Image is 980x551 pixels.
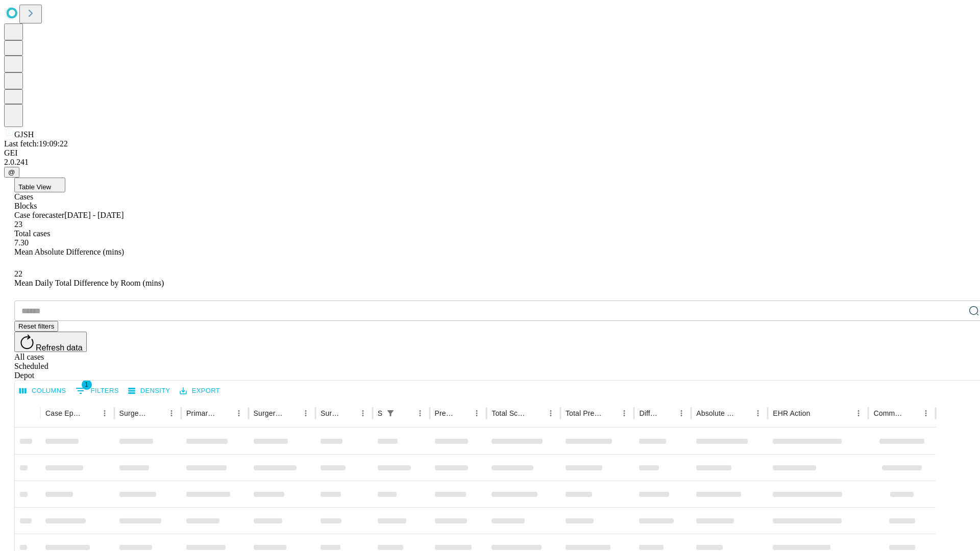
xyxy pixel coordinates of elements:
button: Sort [737,406,751,420]
div: Surgery Date [321,409,340,417]
div: Scheduled In Room Duration [378,409,382,417]
button: Sort [603,406,617,420]
button: Menu [919,406,933,420]
button: Show filters [383,406,398,420]
button: Export [177,383,223,399]
span: Mean Daily Total Difference by Room (mins) [14,279,164,287]
span: Last fetch: 19:09:22 [4,139,68,148]
button: Sort [217,406,232,420]
div: Total Predicted Duration [566,409,602,417]
button: Table View [14,178,65,192]
button: Sort [341,406,356,420]
span: 7.30 [14,238,29,247]
div: GEI [4,148,976,158]
div: Surgery Name [254,409,283,417]
button: Density [126,383,173,399]
div: Case Epic Id [45,409,82,417]
button: Sort [904,406,919,420]
div: Total Scheduled Duration [492,409,528,417]
button: Menu [674,406,689,420]
button: Sort [811,406,825,420]
span: Total cases [14,229,50,238]
span: @ [8,168,15,176]
button: Sort [150,406,164,420]
button: Sort [284,406,299,420]
button: Menu [97,406,112,420]
div: Absolute Difference [696,409,736,417]
button: Menu [617,406,631,420]
button: Menu [232,406,246,420]
div: Predicted In Room Duration [435,409,455,417]
button: Sort [660,406,674,420]
span: 22 [14,269,22,278]
div: Primary Service [186,409,216,417]
div: Surgeon Name [119,409,149,417]
button: @ [4,167,19,178]
button: Show filters [73,383,121,399]
span: Refresh data [36,343,83,352]
div: 2.0.241 [4,158,976,167]
button: Menu [413,406,427,420]
div: Comments [873,409,903,417]
button: Reset filters [14,321,58,332]
div: Difference [639,409,659,417]
span: Mean Absolute Difference (mins) [14,247,124,256]
button: Menu [164,406,179,420]
span: GJSH [14,130,34,139]
button: Menu [751,406,765,420]
button: Sort [83,406,97,420]
button: Menu [470,406,484,420]
button: Menu [544,406,558,420]
button: Menu [851,406,866,420]
button: Refresh data [14,332,87,352]
span: 1 [82,380,92,390]
span: Reset filters [18,322,54,330]
span: [DATE] - [DATE] [64,211,124,219]
button: Sort [529,406,544,420]
button: Sort [455,406,470,420]
button: Menu [356,406,370,420]
span: Case forecaster [14,211,64,219]
button: Select columns [17,383,69,399]
button: Menu [299,406,313,420]
button: Sort [399,406,413,420]
div: 1 active filter [383,406,398,420]
span: 23 [14,220,22,229]
span: Table View [18,183,51,191]
div: EHR Action [773,409,810,417]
